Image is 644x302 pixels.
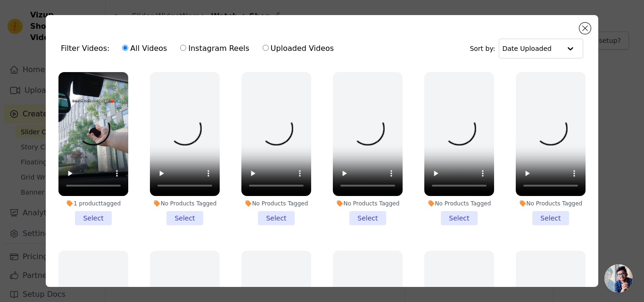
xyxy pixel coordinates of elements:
div: No Products Tagged [241,200,311,207]
label: Uploaded Videos [262,42,334,55]
div: 1 product tagged [58,200,128,207]
label: All Videos [122,42,167,55]
div: No Products Tagged [150,200,220,207]
div: No Products Tagged [516,200,586,207]
button: Close modal [579,23,591,34]
div: No Products Tagged [424,200,494,207]
div: No Products Tagged [333,200,403,207]
div: Sort by: [470,39,583,58]
div: Filter Videos: [61,38,339,59]
label: Instagram Reels [180,42,249,55]
div: Open chat [604,264,633,293]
